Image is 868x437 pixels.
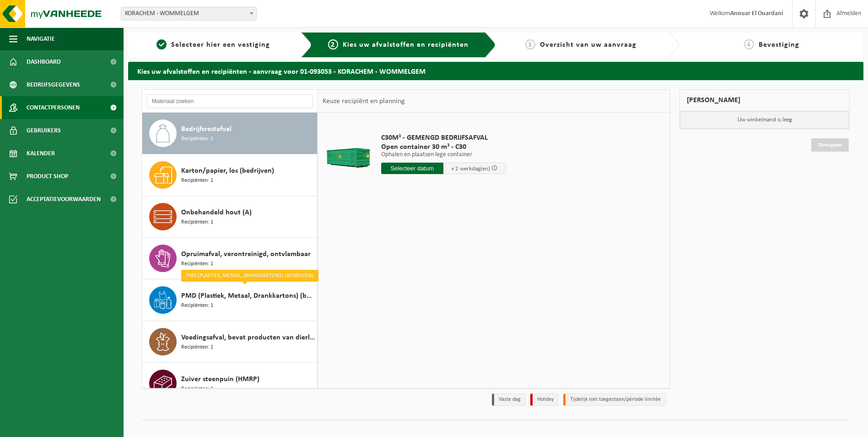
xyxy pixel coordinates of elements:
[381,163,443,174] input: Selecteer datum
[181,290,315,301] span: PMD (Plastiek, Metaal, Drankkartons) (bedrijven)
[27,96,80,119] span: Contactpersonen
[181,207,252,218] span: Onbehandeld hout (A)
[318,90,410,113] div: Keuze recipiënt en planning
[730,10,783,17] strong: Anouar El Ouardani
[181,343,213,352] span: Recipiënten: 1
[181,374,259,385] span: Zuiver steenpuin (HMRP)
[147,94,313,108] input: Materiaal zoeken
[142,154,318,196] button: Karton/papier, los (bedrijven) Recipiënten: 1
[492,393,526,406] li: Vaste dag
[530,393,559,406] li: Holiday
[679,89,850,111] div: [PERSON_NAME]
[811,138,849,152] a: Doorgaan
[563,393,666,406] li: Tijdelijk niet toegestaan/période limitée
[759,41,799,49] span: Bevestiging
[142,113,318,154] button: Bedrijfsrestafval Recipiënten: 1
[27,27,55,50] span: Navigatie
[680,111,849,129] p: Uw winkelmand is leeg
[142,196,318,238] button: Onbehandeld hout (A) Recipiënten: 1
[142,279,318,321] button: PMD (Plastiek, Metaal, Drankkartons) (bedrijven) Recipiënten: 1
[27,142,55,165] span: Kalender
[156,39,167,49] span: 1
[381,133,506,142] span: C30M³ - GEMENGD BEDRIJFSAFVAL
[142,321,318,363] button: Voedingsafval, bevat producten van dierlijke oorsprong, onverpakt, categorie 3 Recipiënten: 1
[121,7,256,20] span: KORACHEM - WOMMELGEM
[343,41,469,49] span: Kies uw afvalstoffen en recipiënten
[181,165,274,176] span: Karton/papier, los (bedrijven)
[181,218,213,227] span: Recipiënten: 1
[171,41,270,49] span: Selecteer hier een vestiging
[525,39,535,49] span: 3
[142,238,318,279] button: Opruimafval, verontreinigd, ontvlambaar Recipiënten: 1
[181,332,315,343] span: Voedingsafval, bevat producten van dierlijke oorsprong, onverpakt, categorie 3
[328,39,338,49] span: 2
[128,62,863,80] h2: Kies uw afvalstoffen en recipiënten - aanvraag voor 01-093053 - KORACHEM - WOMMELGEM
[381,152,506,158] p: Ophalen en plaatsen lege container
[181,249,311,260] span: Opruimafval, verontreinigd, ontvlambaar
[181,124,232,135] span: Bedrijfsrestafval
[181,301,213,310] span: Recipiënten: 1
[27,73,80,96] span: Bedrijfsgegevens
[181,260,213,268] span: Recipiënten: 1
[142,363,318,404] button: Zuiver steenpuin (HMRP) Recipiënten: 1
[27,50,61,73] span: Dashboard
[181,135,213,143] span: Recipiënten: 1
[27,119,61,142] span: Gebruikers
[540,41,636,49] span: Overzicht van uw aanvraag
[121,7,257,21] span: KORACHEM - WOMMELGEM
[181,385,213,393] span: Recipiënten: 1
[381,142,506,152] span: Open container 30 m³ - C30
[181,176,213,185] span: Recipiënten: 1
[133,39,294,50] a: 1Selecteer hier een vestiging
[27,165,68,188] span: Product Shop
[451,166,490,172] span: + 2 werkdag(en)
[27,188,101,211] span: Acceptatievoorwaarden
[744,39,754,49] span: 4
